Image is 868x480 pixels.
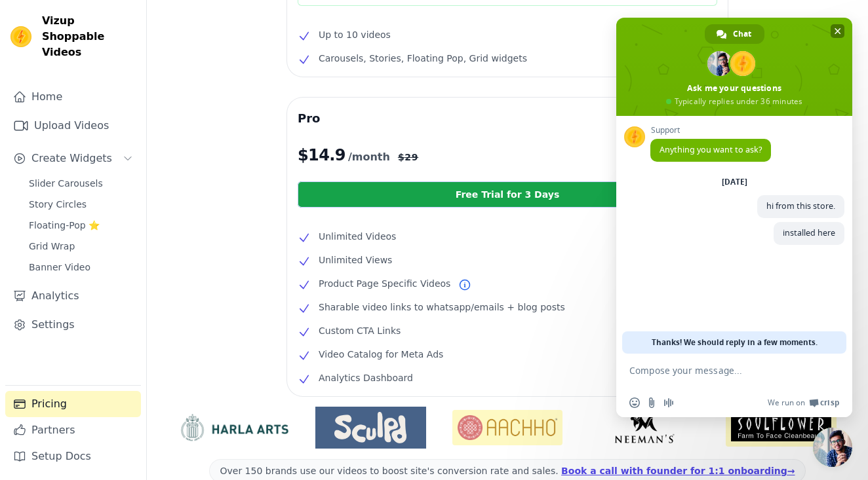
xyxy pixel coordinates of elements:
[10,26,31,47] img: Vizup
[5,113,141,139] a: Upload Videos
[722,178,747,186] div: [DATE]
[298,181,717,208] a: Free Trial for 3 Days
[5,145,141,172] button: Create Widgets
[21,195,141,213] a: Story Circles
[21,258,141,276] a: Banner Video
[319,252,392,268] span: Unlimited Views
[589,412,700,443] img: Neeman's
[629,397,640,408] span: Insert an emoji
[5,391,141,417] a: Pricing
[5,312,141,338] a: Settings
[5,417,141,443] a: Partners
[348,149,390,165] span: /month
[21,174,141,193] a: Slider Carousels
[766,200,835,212] span: hi from this store.
[29,198,87,211] span: Story Circles
[29,261,90,274] span: Banner Video
[29,240,75,253] span: Grid Wrap
[315,412,426,443] img: Sculpd US
[652,331,818,354] span: Thanks! We should reply in a few moments.
[21,237,141,255] a: Grid Wrap
[5,443,141,470] a: Setup Docs
[650,126,771,135] span: Support
[319,370,413,386] span: Analytics Dashboard
[660,144,762,155] span: Anything you want to ask?
[298,145,345,166] span: $ 14.9
[398,151,418,164] span: $ 29
[561,466,795,476] a: Book a call with founder for 1:1 onboarding
[705,24,764,44] div: Chat
[29,177,103,190] span: Slider Carousels
[319,229,396,244] span: Unlimited Videos
[813,428,852,467] div: Close chat
[319,50,527,66] span: Carousels, Stories, Floating Pop, Grid widgets
[831,24,844,38] span: Close chat
[646,397,657,408] span: Send a file
[319,299,565,315] span: Sharable video links to whatsapp/emails + blog posts
[629,365,810,388] textarea: Compose your message...
[319,27,391,43] span: Up to 10 videos
[298,323,717,339] li: Custom CTA Links
[452,410,563,446] img: Aachho
[298,346,717,362] li: Video Catalog for Meta Ads
[663,397,674,408] span: Audio message
[768,397,805,408] span: We run on
[178,413,289,443] img: HarlaArts
[319,276,450,291] span: Product Page Specific Videos
[5,283,141,309] a: Analytics
[726,409,837,447] img: Soulflower
[31,151,112,166] span: Create Widgets
[733,24,751,44] span: Chat
[768,397,839,408] a: We run onCrisp
[21,216,141,234] a: Floating-Pop ⭐
[783,227,835,238] span: installed here
[5,84,141,110] a: Home
[42,13,136,60] span: Vizup Shoppable Videos
[298,108,717,129] h3: Pro
[820,397,839,408] span: Crisp
[29,219,100,232] span: Floating-Pop ⭐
